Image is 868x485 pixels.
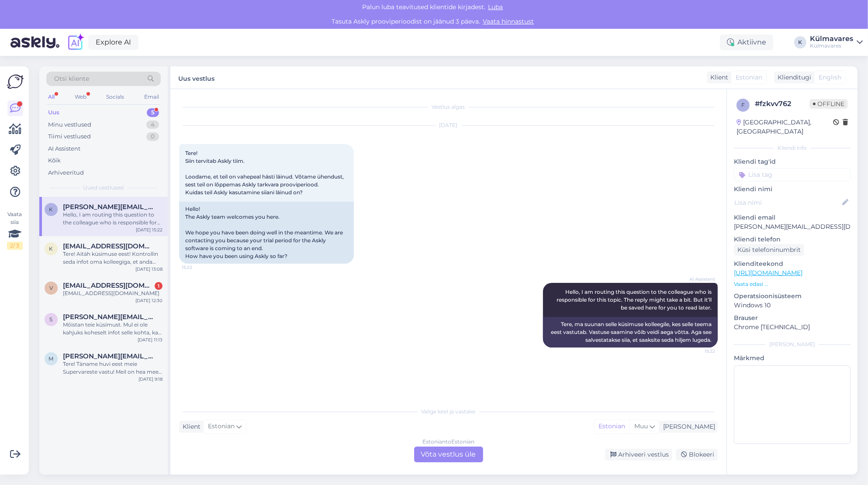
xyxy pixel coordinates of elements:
[63,313,154,321] span: sandra-rank@hotmail.com
[155,282,163,290] div: 1
[734,213,851,222] p: Kliendi email
[178,72,214,83] label: Uus vestlus
[734,259,851,268] p: Klienditeekond
[734,168,851,181] input: Lisa tag
[720,34,773,50] div: Aktiivne
[146,132,159,141] div: 0
[63,242,154,250] span: kydi.kuus11@gmail.com
[734,185,851,194] p: Kliendi nimi
[557,289,713,311] span: Hello, I am routing this question to the colleague who is responsible for this topic. The reply m...
[138,376,163,382] div: [DATE] 9:18
[49,285,53,291] span: v
[634,422,648,430] span: Muu
[734,301,851,310] p: Windows 10
[682,348,715,354] span: 15:22
[104,91,126,103] div: Socials
[136,227,163,233] div: [DATE] 15:22
[809,99,848,109] span: Offline
[707,73,728,82] div: Klient
[7,210,23,250] div: Vaata siia
[63,360,163,376] div: Tere! Täname huvi eest meie Supervareste vastu! Meil on hea meel kuulda, et need pakuvad huvi Säd...
[135,297,163,304] div: [DATE] 12:30
[734,222,851,231] p: [PERSON_NAME][EMAIL_ADDRESS][DOMAIN_NAME]
[810,42,853,49] div: Külmavares
[63,282,154,289] span: varmpz@gmail.com
[146,120,159,129] div: 4
[734,341,851,348] div: [PERSON_NAME]
[48,169,84,177] div: Arhiveeritud
[734,269,802,277] a: [URL][DOMAIN_NAME]
[48,108,59,117] div: Uus
[819,73,841,82] span: English
[179,408,718,416] div: Valige keel ja vastake
[50,316,53,323] span: s
[63,321,163,337] div: Mõistan teie küsimust. Mul ei ole kahjuks koheselt infot selle kohta, kas halli camo toonis Külma...
[594,420,629,433] div: Estonian
[734,198,840,207] input: Lisa nimi
[734,244,804,256] div: Küsi telefoninumbrit
[179,202,354,264] div: Hello! The Askly team welcomes you here. We hope you have been doing well in the meantime. We are...
[63,352,154,360] span: maria.kaur@tartuerakool.ee
[66,33,85,52] img: explore-ai
[734,280,851,288] p: Vaata edasi ...
[810,35,853,42] div: Külmavares
[185,150,345,196] span: Tere! Siin tervitab Askly tiim. Loodame, et teil on vahepeal hästi läinud. Võtame ühendust, sest ...
[734,323,851,332] p: Chrome [TECHNICAL_ID]
[734,292,851,301] p: Operatsioonisüsteem
[48,144,80,153] div: AI Assistent
[737,118,833,136] div: [GEOGRAPHIC_DATA], [GEOGRAPHIC_DATA]
[755,99,809,109] div: # fzkvv762
[741,102,745,108] span: f
[63,211,163,227] div: Hello, I am routing this question to the colleague who is responsible for this topic. The reply m...
[422,438,474,446] div: Estonian to Estonian
[138,337,163,343] div: [DATE] 11:13
[208,422,235,431] span: Estonian
[49,206,53,213] span: k
[49,245,53,252] span: k
[774,73,811,82] div: Klienditugi
[7,73,24,90] img: Askly Logo
[414,447,483,462] div: Võta vestlus üle
[46,91,56,103] div: All
[794,36,806,48] div: K
[179,103,718,111] div: Vestlus algas
[660,422,715,431] div: [PERSON_NAME]
[736,73,762,82] span: Estonian
[182,264,214,271] span: 15:22
[147,108,159,117] div: 5
[142,91,161,103] div: Email
[676,449,718,461] div: Blokeeri
[73,91,88,103] div: Web
[682,276,715,282] span: AI Assistent
[135,266,163,272] div: [DATE] 13:08
[48,120,91,129] div: Minu vestlused
[7,242,23,250] div: 2 / 3
[179,121,718,129] div: [DATE]
[605,449,672,461] div: Arhiveeri vestlus
[63,250,163,266] div: Tere! Aitäh küsimuse eest! Kontrollin seda infot oma kolleegiga, et anda teile kõige täpsema vast...
[48,156,61,165] div: Kõik
[734,144,851,152] div: Kliendi info
[734,157,851,166] p: Kliendi tag'id
[49,355,54,362] span: m
[63,203,154,211] span: katre@askly.me
[83,184,124,192] span: Uued vestlused
[543,317,718,347] div: Tere, ma suunan selle küsimuse kolleegile, kes selle teema eest vastutab. Vastuse saamine võib ve...
[486,3,506,11] span: Luba
[54,74,89,83] span: Otsi kliente
[734,235,851,244] p: Kliendi telefon
[810,35,863,49] a: KülmavaresKülmavares
[734,354,851,363] p: Märkmed
[48,132,91,141] div: Tiimi vestlused
[734,313,851,323] p: Brauser
[179,422,201,431] div: Klient
[480,17,536,25] a: Vaata hinnastust
[88,35,138,50] a: Explore AI
[63,289,163,297] div: [EMAIL_ADDRESS][DOMAIN_NAME]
